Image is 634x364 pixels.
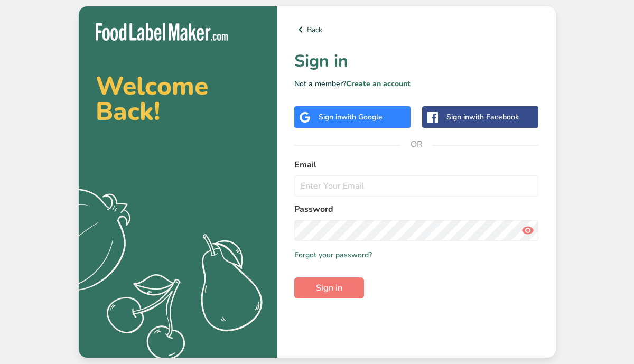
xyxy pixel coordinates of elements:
[294,78,539,89] p: Not a member?
[96,23,228,41] img: Food Label Maker
[294,277,364,298] button: Sign in
[294,175,539,197] input: Enter Your Email
[346,79,411,89] a: Create an account
[294,158,539,171] label: Email
[294,249,372,260] a: Forgot your password?
[316,282,342,294] span: Sign in
[400,128,432,160] span: OR
[294,49,539,74] h1: Sign in
[446,111,519,123] div: Sign in
[96,73,260,124] h2: Welcome Back!
[294,23,539,36] a: Back
[469,112,519,122] span: with Facebook
[294,203,539,216] label: Password
[341,112,383,122] span: with Google
[319,111,383,123] div: Sign in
